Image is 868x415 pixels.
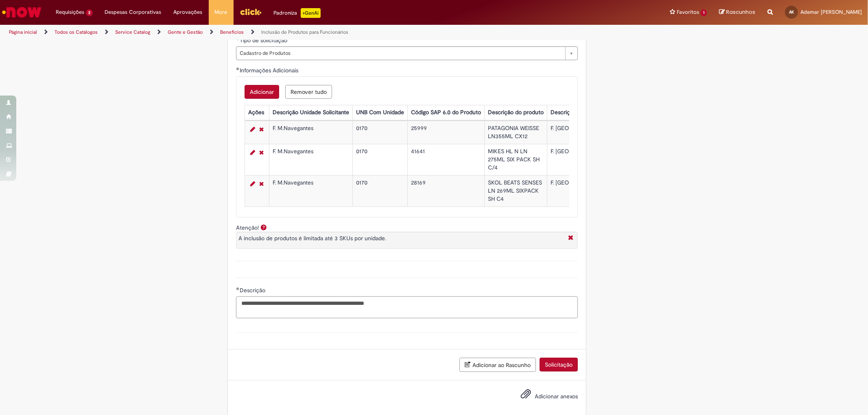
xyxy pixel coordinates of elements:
[261,29,348,35] a: Inclusão de Produtos para Funcionários
[248,124,257,134] a: Editar Linha 1
[240,37,289,44] span: Tipo de solicitação
[274,8,321,18] div: Padroniza
[257,179,266,189] a: Remover linha 3
[55,29,98,35] a: Todos os Catálogos
[789,9,794,15] span: AK
[518,387,533,405] button: Adicionar anexos
[540,358,578,372] button: Solicitação
[6,25,573,40] ul: Trilhas de página
[269,121,353,144] td: F. M.Navegantes
[408,105,485,120] th: Código SAP 6.0 do Produto
[566,234,575,243] i: Fechar More information Por question_atencao
[220,29,244,35] a: Benefícios
[215,8,227,16] span: More
[677,8,699,16] span: Favoritos
[485,175,547,206] td: SKOL BEATS SENSES LN 269ML SIXPACK SH C4
[259,224,269,230] span: Ajuda para Atenção!
[240,47,561,60] span: Cadastro de Produtos
[257,124,266,134] a: Remover linha 1
[1,4,43,20] img: ServiceNow
[257,148,266,157] a: Remover linha 2
[547,144,631,175] td: F. [GEOGRAPHIC_DATA]
[485,105,547,120] th: Descrição do produto
[240,287,267,294] span: Descrição
[353,121,408,144] td: 0170
[485,121,547,144] td: PATAGONIA WEISSE LN355ML CX12
[485,144,547,175] td: MIKES HL N LN 275ML SIX PACK SH C/4
[301,8,321,18] p: +GenAi
[236,296,578,318] textarea: Descrição
[236,224,259,231] label: Atenção!
[240,67,300,74] span: Informações Adicionais
[174,8,203,16] span: Aprovações
[547,121,631,144] td: F. [GEOGRAPHIC_DATA]
[236,37,240,40] span: Obrigatório Preenchido
[236,287,240,290] span: Obrigatório Preenchido
[726,8,755,16] span: Rascunhos
[56,8,84,16] span: Requisições
[408,144,485,175] td: 41641
[701,9,707,16] span: 1
[245,105,269,120] th: Ações
[459,358,536,372] button: Adicionar ao Rascunho
[408,121,485,144] td: 25999
[238,234,564,242] div: A inclusão de produtos é limitada até 3 SKUs por unidade.
[408,175,485,206] td: 28169
[269,105,353,120] th: Descrição Unidade Solicitante
[800,9,862,15] span: Ademar [PERSON_NAME]
[236,67,240,70] span: Obrigatório Preenchido
[115,29,150,35] a: Service Catalog
[269,175,353,206] td: F. M.Navegantes
[547,105,631,120] th: Descrição Unidade de Puxada
[547,175,631,206] td: F. [GEOGRAPHIC_DATA]
[353,105,408,120] th: UNB Com Unidade
[535,393,578,400] span: Adicionar anexos
[269,144,353,175] td: F. M.Navegantes
[353,144,408,175] td: 0170
[9,29,37,35] a: Página inicial
[86,9,93,16] span: 2
[248,179,257,189] a: Editar Linha 3
[285,85,332,99] button: Remove all rows for Informações Adicionais
[353,175,408,206] td: 0170
[245,85,279,99] button: Add a row for Informações Adicionais
[168,29,203,35] a: Gente e Gestão
[240,6,262,18] img: click_logo_yellow_360x200.png
[248,148,257,157] a: Editar Linha 2
[105,8,162,16] span: Despesas Corporativas
[719,9,755,16] a: Rascunhos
